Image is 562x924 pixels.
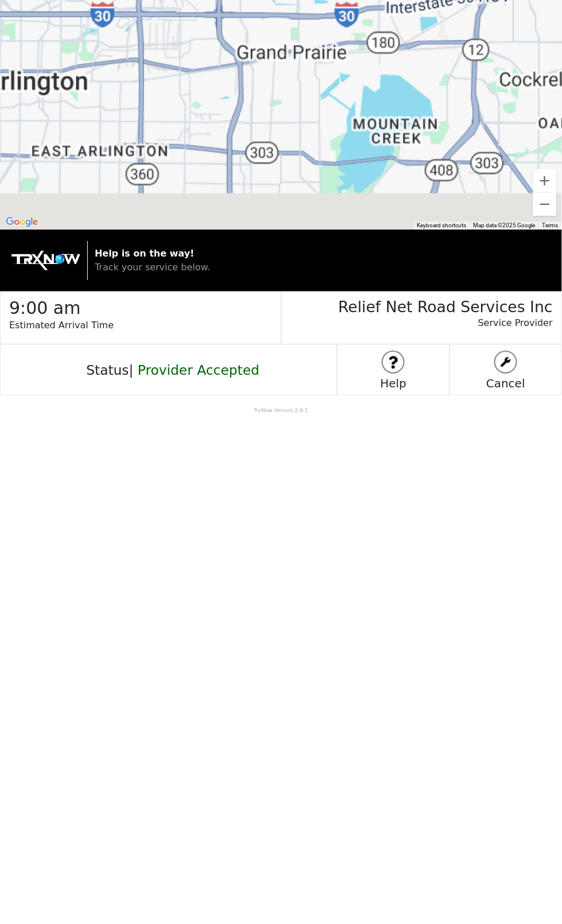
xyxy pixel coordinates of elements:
[9,319,281,344] p: Estimated Arrival Time
[282,292,553,316] h3: Relief Net Road Services Inc
[533,193,556,216] button: Zoom out
[9,292,281,319] h2: 9:00 am
[282,316,553,341] p: Service Provider
[95,248,195,259] strong: Help is on the way!
[95,262,210,273] span: Track your service below.
[138,362,259,378] span: Provider Accepted
[77,362,259,378] h4: Status |
[533,169,556,192] button: Zoom in
[542,222,559,228] a: Terms (opens in new tab)
[338,376,449,390] h5: Help
[450,376,561,390] h5: Cancel
[3,215,41,230] img: Google
[417,222,466,230] button: Keyboard shortcuts
[383,352,404,372] img: logo stuff
[495,352,516,372] img: logo stuff
[11,251,80,270] img: trx now logo
[3,215,41,230] a: Open this area in Google Maps (opens a new window)
[473,222,536,228] span: Map data ©2025 Google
